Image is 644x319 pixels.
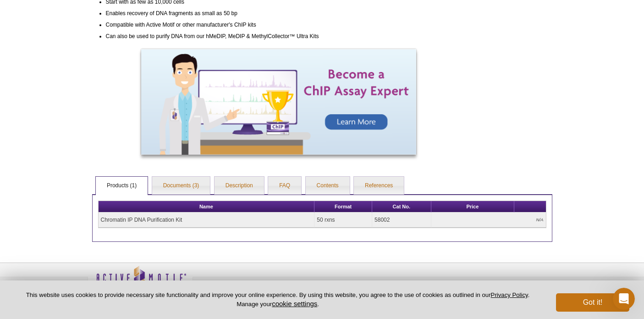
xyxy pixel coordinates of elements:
[268,177,301,195] a: FAQ
[306,177,350,195] a: Contents
[454,279,523,299] table: Click to Verify - This site chose Symantec SSL for secure e-commerce and confidential communicati...
[106,29,457,41] li: Can also be used to purify DNA from our hMeDIP, MeDIP & MethylCollector™ Ultra Kits
[556,293,629,312] button: Got it!
[354,177,404,195] a: References
[15,291,541,308] p: This website uses cookies to provide necessary site functionality and improve your online experie...
[431,213,546,228] td: N/A
[613,288,635,310] iframe: Intercom live chat
[141,49,416,155] img: Become a ChIP Assay Expert
[272,300,317,308] button: cookie settings
[88,263,193,300] img: Active Motif,
[152,177,210,195] a: Documents (3)
[99,213,315,228] td: Chromatin IP DNA Purification Kit
[491,291,528,298] a: Privacy Policy
[314,201,372,213] th: Format
[215,177,264,195] a: Description
[372,213,431,228] td: 58002
[372,201,431,213] th: Cat No.
[106,6,457,18] li: Enables recovery of DNA fragments as small as 50 bp
[431,201,514,213] th: Price
[96,177,148,195] a: Products (1)
[106,18,457,29] li: Compatible with Active Motif or other manufacturer's ChIP kits
[314,213,372,228] td: 50 rxns
[99,201,315,213] th: Name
